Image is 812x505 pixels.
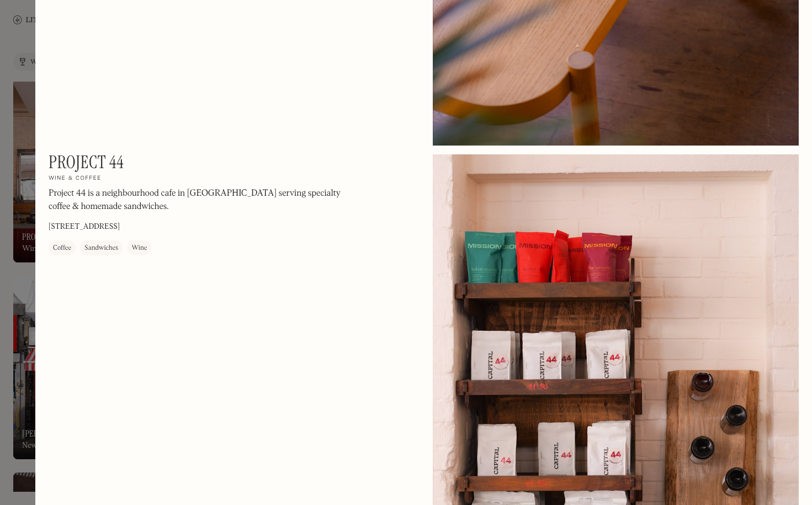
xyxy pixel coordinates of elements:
[131,243,147,254] div: Wine
[84,243,118,254] div: Sandwiches
[53,243,71,254] div: Coffee
[49,187,347,213] p: Project 44 is a neighbourhood cafe in [GEOGRAPHIC_DATA] serving specialty coffee & homemade sandw...
[49,175,102,182] h2: Wine & coffee
[49,221,120,233] p: [STREET_ADDRESS]
[49,152,124,173] h1: Project 44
